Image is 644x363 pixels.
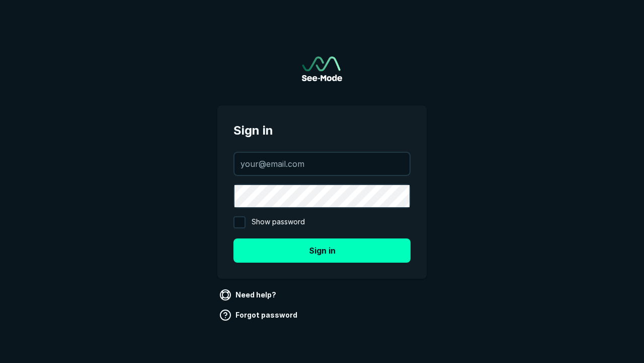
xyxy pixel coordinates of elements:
[234,153,410,175] input: your@email.com
[217,287,280,303] a: Need help?
[252,216,305,228] span: Show password
[233,238,411,263] button: Sign in
[302,56,342,81] img: See-Mode Logo
[233,122,411,140] span: Sign in
[217,307,301,323] a: Forgot password
[302,56,342,81] a: Go to sign in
